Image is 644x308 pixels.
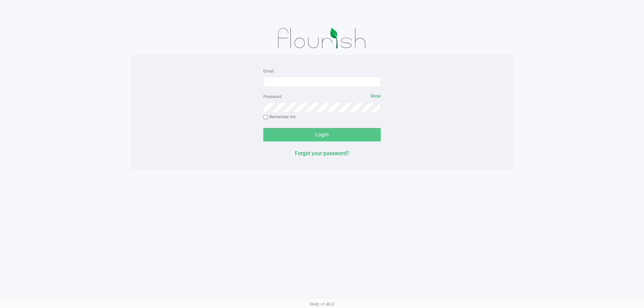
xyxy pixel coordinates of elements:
label: Email [263,68,274,74]
button: Forgot your password? [295,149,349,158]
span: Web: v1.40.0 [310,302,334,307]
label: Remember me [263,114,296,120]
input: Remember me [263,115,268,120]
span: Show [371,94,381,98]
label: Password [263,94,281,100]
